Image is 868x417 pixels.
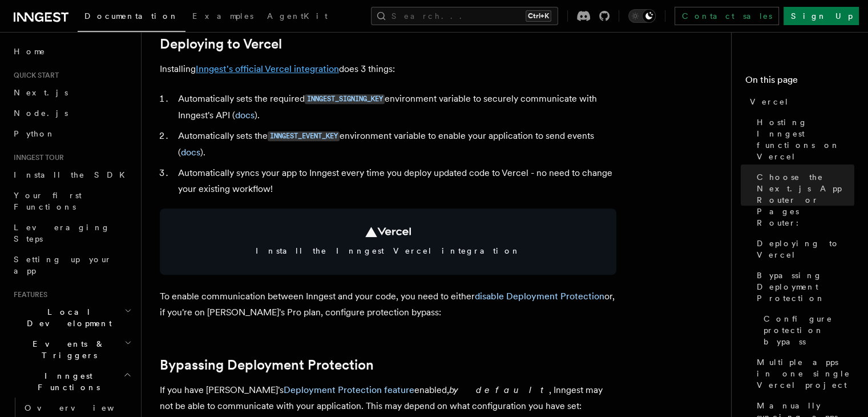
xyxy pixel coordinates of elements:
button: Toggle dark mode [628,9,656,23]
span: Setting up your app [14,255,112,275]
p: Installing does 3 things: [160,61,616,77]
a: Setting up your app [9,249,134,281]
span: Home [14,46,46,57]
a: Inngest's official Vercel integration [196,63,339,74]
a: Home [9,41,134,62]
span: AgentKit [267,11,328,21]
a: Sign Up [784,7,859,25]
li: Automatically sets the environment variable to enable your application to send events ( ). [175,128,616,161]
a: disable Deployment Protection [475,291,604,302]
a: Leveraging Steps [9,217,134,249]
a: Configure protection bypass [759,308,854,352]
span: Next.js [14,88,68,97]
a: AgentKit [260,3,334,31]
span: Leveraging Steps [14,223,110,243]
code: INNGEST_SIGNING_KEY [305,94,385,104]
h4: On this page [745,73,854,91]
span: Configure protection bypass [764,313,854,347]
p: If you have [PERSON_NAME]'s enabled, , Inngest may not be able to communicate with your applicati... [160,382,616,414]
p: To enable communication between Inngest and your code, you need to either or, if you're on [PERSO... [160,288,616,320]
span: Multiple apps in one single Vercel project [757,356,854,391]
span: Python [14,129,55,138]
span: Overview [25,403,142,412]
a: INNGEST_SIGNING_KEY [305,93,385,104]
button: Events & Triggers [9,334,134,366]
li: Automatically syncs your app to Inngest every time you deploy updated code to Vercel - no need to... [175,165,616,197]
a: Hosting Inngest functions on Vercel [752,112,854,167]
button: Inngest Functions [9,366,134,398]
span: Quick start [9,71,59,80]
a: Examples [185,3,260,31]
span: Features [9,290,47,299]
a: Node.js [9,103,134,123]
a: Install the Inngest Vercel integration [160,209,616,275]
a: Bypassing Deployment Protection [752,265,854,308]
a: Choose the Next.js App Router or Pages Router: [752,167,854,233]
a: Python [9,123,134,144]
span: Inngest Functions [9,370,123,393]
a: docs [235,110,255,121]
a: Next.js [9,82,134,103]
span: Events & Triggers [9,338,124,361]
span: Examples [192,11,253,21]
a: Multiple apps in one single Vercel project [752,352,854,395]
span: Install the SDK [14,170,132,179]
a: docs [181,147,200,158]
span: Hosting Inngest functions on Vercel [757,117,854,162]
a: Deployment Protection feature [284,384,414,395]
span: Node.js [14,109,68,118]
li: Automatically sets the required environment variable to securely communicate with Inngest's API ( ). [175,91,616,123]
span: Your first Functions [14,191,82,211]
kbd: Ctrl+K [526,10,551,22]
code: INNGEST_EVENT_KEY [268,131,340,141]
button: Local Development [9,302,134,334]
span: Documentation [84,11,179,21]
span: Local Development [9,306,124,329]
a: Vercel [745,91,854,112]
a: Install the SDK [9,165,134,185]
span: Inngest tour [9,153,64,162]
span: Choose the Next.js App Router or Pages Router: [757,171,854,228]
a: Contact sales [675,7,779,25]
a: Bypassing Deployment Protection [160,357,374,373]
span: Vercel [750,96,789,107]
em: by default [449,384,549,395]
button: Search...Ctrl+K [371,7,558,25]
a: INNGEST_EVENT_KEY [268,130,340,141]
a: Deploying to Vercel [752,233,854,265]
a: Your first Functions [9,185,134,217]
span: Deploying to Vercel [757,238,854,260]
a: Deploying to Vercel [160,36,282,52]
span: Install the Inngest Vercel integration [173,245,603,256]
a: Documentation [78,3,185,32]
span: Bypassing Deployment Protection [757,270,854,304]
